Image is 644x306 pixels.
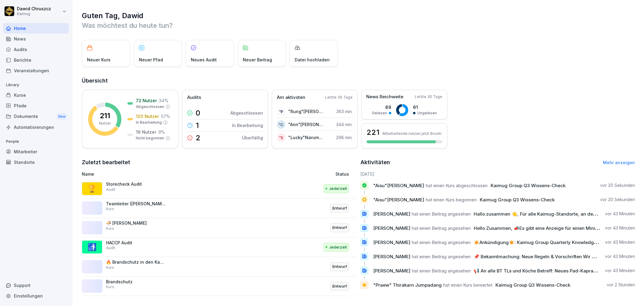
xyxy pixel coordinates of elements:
p: Kurs [106,226,114,231]
p: 🚮 [88,242,97,252]
p: vor 43 Minuten [605,239,635,245]
div: "S [277,133,285,142]
a: Veranstaltungen [3,65,69,76]
p: Letzte 30 Tage [325,95,353,100]
a: 🏆Storecheck AuditAuditJederzeit [82,179,356,199]
p: Kurs [106,265,114,270]
h2: Zuletzt bearbeitet [82,158,356,167]
p: Mitarbeitende nutzen jetzt Bounti [383,131,441,136]
h2: Aktivitäten [360,158,390,167]
p: 89 [372,104,391,110]
p: Gelesen [372,110,387,116]
p: Überfällig [242,135,263,141]
span: hat einen Kurs bewertet [443,282,492,288]
p: vor 43 Minuten [605,211,635,217]
p: 298 min. [336,134,353,141]
p: Kurs [106,206,114,212]
p: 34 % [159,97,168,104]
p: 72 Nutzer [136,97,157,104]
p: 344 min. [336,121,353,128]
h1: Guten Tag, Dawid [82,11,635,21]
div: Einstellungen [3,291,69,301]
p: vor 2 Stunden [607,282,635,288]
p: Abgeschlossen [136,104,164,109]
p: vor 20 Sekunden [600,197,635,203]
p: Teamleiter ([PERSON_NAME]) [106,201,166,207]
a: Berichte [3,55,69,65]
a: 🚮HACCP AuditAuditJederzeit [82,238,356,257]
p: 120 Nutzer [136,113,159,119]
span: hat einen Kurs begonnen [426,197,477,203]
h2: Übersicht [82,76,635,85]
p: Audit [106,187,115,192]
a: Home [3,23,69,34]
p: 57 % [161,113,170,119]
span: hat einen Kurs abgeschlossen [426,183,488,188]
p: Storecheck Audit [106,181,166,187]
p: People [3,137,69,146]
div: New [57,113,67,120]
p: vor 20 Sekunden [600,182,635,188]
p: Letzte 30 Tage [415,94,442,99]
span: "Aisu"[PERSON_NAME] [373,183,424,188]
p: In Bearbeitung [136,120,162,125]
p: 211 [100,112,110,119]
p: Library [3,80,69,90]
p: Entwurf [332,264,347,270]
span: Kaimug Group Q3 Wissens-Check [495,282,570,288]
a: Audits [3,44,69,55]
a: Kurse [3,90,69,100]
p: vor 43 Minuten [605,225,635,231]
a: 🍜 [PERSON_NAME]KursEntwurf [82,218,356,238]
a: DokumenteNew [3,111,69,122]
span: hat einen Beitrag angesehen [412,225,471,231]
p: 19 Nutzer [136,129,156,135]
p: 🏆 [88,183,97,194]
span: Kaimug Group Q3 Wissens-Check [480,197,555,203]
p: Audit [106,245,115,251]
span: "Aisu"[PERSON_NAME] [373,197,424,203]
p: Status [335,171,349,177]
p: 9 % [158,129,165,135]
span: "Praew" Thirakarn Jumpadang [373,282,442,288]
span: [PERSON_NAME] [373,268,410,274]
a: Mehr anzeigen [603,160,635,165]
p: Neuer Kurs [87,57,111,63]
span: hat einen Beitrag angesehen [412,254,471,259]
span: [PERSON_NAME] [373,239,410,245]
p: Kaimug [17,12,51,16]
p: News Reichweite [366,93,403,100]
p: vor 43 Minuten [605,268,635,274]
p: 2 [196,134,200,142]
h3: 221 [367,127,380,138]
div: Automatisierungen [3,122,69,132]
div: "C [277,120,285,129]
p: Neues Audit [191,57,217,63]
a: 🔥 Brandschutz in den KantinenKursEntwurf [82,257,356,277]
p: "Rung"[PERSON_NAME] [288,108,323,115]
p: 🔥 Brandschutz in den Kantinen [106,259,166,265]
span: hat einen Beitrag angesehen [412,211,471,217]
span: hat einen Beitrag angesehen [412,268,471,274]
p: Audits [187,94,201,101]
a: Standorte [3,157,69,168]
p: "Ann"[PERSON_NAME] [288,121,323,128]
p: vor 43 Minuten [605,253,635,259]
p: Entwurf [332,283,347,289]
div: "P [277,107,285,116]
div: Dokumente [3,111,69,122]
p: Name [82,171,255,177]
div: Pfade [3,100,69,111]
div: Support [3,280,69,291]
a: Mitarbeiter [3,146,69,157]
p: "Lucky"Narumon Sugdee [288,134,323,141]
span: Kaimug Group Q3 Wissens-Check [491,183,566,188]
p: 0 [196,109,200,117]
